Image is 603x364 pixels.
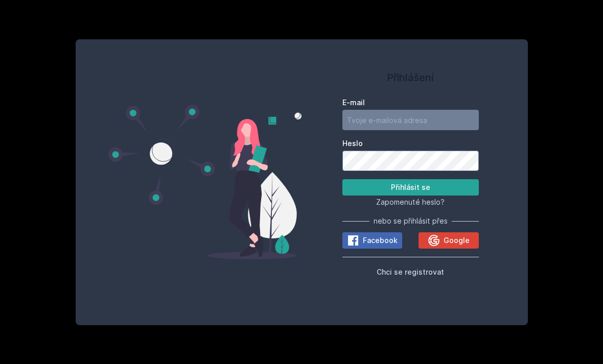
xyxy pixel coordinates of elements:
[342,110,479,130] input: Tvoje e-mailová adresa
[374,216,448,226] span: nebo se přihlásit přes
[342,179,479,196] button: Přihlásit se
[342,98,479,108] label: E-mail
[363,235,398,246] span: Facebook
[444,235,470,246] span: Google
[419,232,478,249] button: Google
[377,268,444,276] span: Chci se registrovat
[376,198,445,206] span: Zapomenuté heslo?
[377,265,444,278] button: Chci se registrovat
[342,138,479,149] label: Heslo
[342,232,402,249] button: Facebook
[342,70,479,85] h1: Přihlášení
